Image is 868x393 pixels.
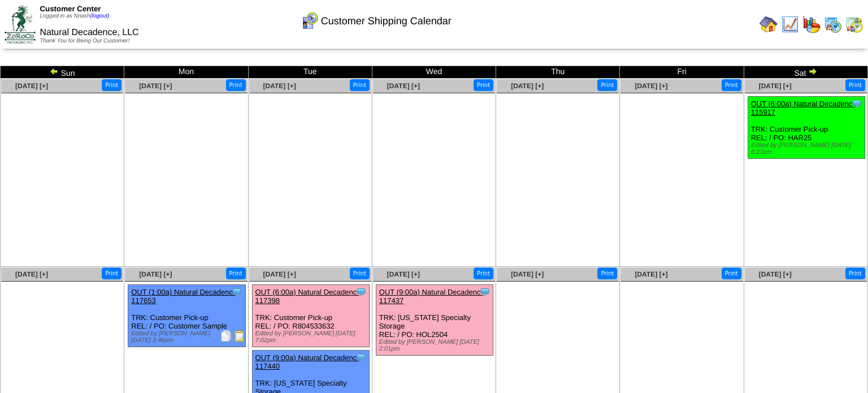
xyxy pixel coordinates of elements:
a: (logout) [90,13,109,19]
button: Print [350,267,370,279]
a: [DATE] [+] [759,82,792,90]
div: Edited by [PERSON_NAME] [DATE] 2:01pm [379,339,493,352]
img: arrowleft.gif [50,67,59,76]
td: Wed [372,66,496,79]
img: Tooltip [355,286,367,297]
div: TRK: Customer Pick-up REL: / PO: R804533632 [252,285,370,347]
a: OUT (9:00a) Natural Decadenc-117437 [379,288,483,305]
a: [DATE] [+] [263,82,296,90]
button: Print [226,267,246,279]
button: Print [474,79,493,91]
button: Print [102,267,121,279]
img: calendarcustomer.gif [301,12,319,30]
button: Print [597,79,617,91]
div: TRK: Customer Pick-up REL: / PO: HAR25 [748,97,865,159]
a: [DATE] [+] [511,270,544,278]
a: [DATE] [+] [759,270,792,278]
a: [DATE] [+] [139,270,172,278]
a: [DATE] [+] [387,82,420,90]
div: Edited by [PERSON_NAME] [DATE] 2:46pm [131,330,245,344]
button: Print [845,267,865,279]
img: ZoRoCo_Logo(Green%26Foil)%20jpg.webp [5,5,36,43]
span: Thank You for Being Our Customer! [40,38,129,44]
img: graph.gif [802,15,821,33]
span: Logged in as Nnash [40,13,109,19]
a: [DATE] [+] [511,82,544,90]
button: Print [474,267,493,279]
span: Customer Center [40,5,101,13]
td: Tue [248,66,372,79]
td: Sun [1,66,124,79]
a: [DATE] [+] [15,82,48,90]
a: OUT (1:00a) Natural Decadenc-117653 [131,288,235,305]
img: Tooltip [231,286,242,297]
button: Print [226,79,246,91]
img: line_graph.gif [781,15,799,33]
img: Tooltip [479,286,491,297]
td: Fri [620,66,744,79]
img: Tooltip [851,98,862,109]
a: [DATE] [+] [387,270,420,278]
a: OUT (6:00a) Natural Decadenc-115917 [751,100,855,116]
div: TRK: Customer Pick-up REL: / PO: Customer Sample [128,285,246,347]
button: Print [845,79,865,91]
a: OUT (6:00a) Natural Decadenc-117398 [255,288,359,305]
a: [DATE] [+] [263,270,296,278]
div: Edited by [PERSON_NAME] [DATE] 6:37pm [751,142,865,156]
img: Tooltip [355,352,367,363]
td: Thu [496,66,620,79]
img: arrowright.gif [808,67,817,76]
a: [DATE] [+] [139,82,172,90]
span: Customer Shipping Calendar [321,15,452,27]
button: Print [597,267,617,279]
div: Edited by [PERSON_NAME] [DATE] 7:02pm [255,330,370,344]
div: TRK: [US_STATE] Specialty Storage REL: / PO: HOL2504 [376,285,493,356]
img: calendarinout.gif [845,15,863,33]
button: Print [350,79,370,91]
button: Print [722,267,741,279]
img: Packing Slip [220,330,232,342]
a: [DATE] [+] [635,270,667,278]
img: calendarprod.gif [824,15,842,33]
button: Print [102,79,121,91]
a: [DATE] [+] [635,82,667,90]
a: OUT (9:00a) Natural Decadenc-117440 [255,353,359,370]
td: Sat [744,66,867,79]
td: Mon [124,66,248,79]
img: home.gif [759,15,778,33]
span: Natural Decadence, LLC [40,28,138,37]
a: [DATE] [+] [15,270,48,278]
img: Bill of Lading [234,330,245,342]
button: Print [722,79,741,91]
